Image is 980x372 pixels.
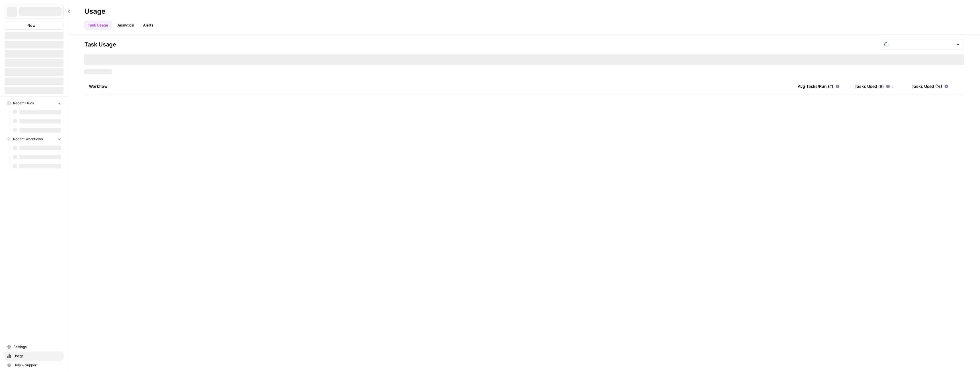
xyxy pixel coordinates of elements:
div: Usage [84,7,105,16]
button: Recent Workflows [5,135,64,143]
button: Help + Support [5,361,64,370]
button: New [5,21,64,30]
span: Help + Support [13,363,61,368]
span: Usage [13,353,61,359]
span: Recent Grids [13,101,34,106]
a: Usage [5,351,64,361]
button: Recent Grids [5,99,64,107]
a: Alerts [140,21,157,30]
span: New [27,23,36,28]
span: Task Usage [84,40,116,48]
span: Settings [13,344,61,349]
a: Task Usage [84,21,112,30]
span: Recent Workflows [13,137,43,142]
div: Tasks Used (#) [855,78,895,94]
div: Avg Tasks/Run (#) [798,78,840,94]
div: Tasks Used (%) [912,78,948,94]
div: Workflow [89,78,789,94]
a: Settings [5,342,64,351]
a: Analytics [114,21,137,30]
